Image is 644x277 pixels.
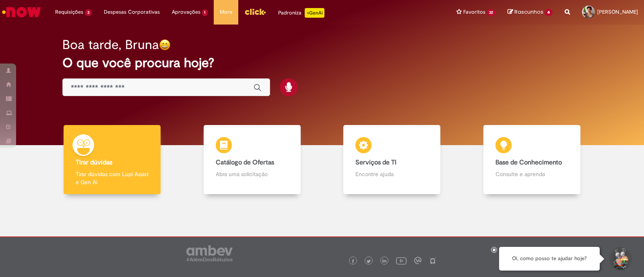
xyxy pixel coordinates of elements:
[499,247,600,271] div: Oi, como posso te ajudar hoje?
[508,8,553,16] a: Rascunhos
[429,257,436,264] img: logo_footer_naosei.png
[322,125,462,195] a: Serviços de TI Encontre ajuda
[186,245,233,261] img: logo_footer_ambev_rotulo_gray.png
[76,170,149,186] p: Tirar dúvidas com Lupi Assist e Gen Ai
[305,8,324,18] p: +GenAi
[85,9,92,16] span: 3
[495,158,562,166] b: Base de Conhecimento
[220,8,232,16] span: More
[463,8,485,16] span: Favoritos
[159,39,171,51] img: happy-face.png
[382,259,386,264] img: logo_footer_linkedin.png
[172,8,200,16] span: Aprovações
[597,8,638,15] span: [PERSON_NAME]
[62,56,582,70] h2: O que você procura hoje?
[216,170,289,178] p: Abra uma solicitação
[216,158,274,166] b: Catálogo de Ofertas
[182,125,322,195] a: Catálogo de Ofertas Abra uma solicitação
[55,8,83,16] span: Requisições
[351,259,355,263] img: logo_footer_facebook.png
[495,170,568,178] p: Consulte e aprenda
[104,8,160,16] span: Despesas Corporativas
[608,247,632,271] button: Iniciar Conversa de Suporte
[355,170,428,178] p: Encontre ajuda
[487,9,496,16] span: 32
[42,125,182,195] a: Tirar dúvidas Tirar dúvidas com Lupi Assist e Gen Ai
[76,158,112,166] b: Tirar dúvidas
[1,4,42,20] img: ServiceNow
[462,125,602,195] a: Base de Conhecimento Consulte e aprenda
[278,8,324,18] div: Padroniza
[202,9,208,16] span: 1
[244,6,266,18] img: click_logo_yellow_360x200.png
[396,255,407,266] img: logo_footer_youtube.png
[62,38,159,52] h2: Boa tarde, Bruna
[355,158,396,166] b: Serviços de TI
[367,259,371,263] img: logo_footer_twitter.png
[545,9,553,16] span: 4
[414,257,421,264] img: logo_footer_workplace.png
[514,8,543,16] span: Rascunhos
